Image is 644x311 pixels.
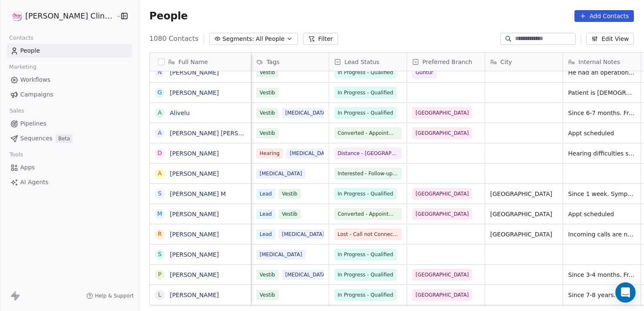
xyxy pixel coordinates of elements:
span: [MEDICAL_DATA] [282,270,331,280]
span: All People [256,35,284,43]
span: In Progress - Qualified [338,250,393,259]
a: People [7,44,132,58]
span: [PERSON_NAME] Clinic External [25,11,114,21]
span: Patient is [DEMOGRAPHIC_DATA]. He is experiencing [MEDICAL_DATA] symptoms from very recent. Consu... [568,88,636,97]
a: [PERSON_NAME] [170,271,219,278]
span: [MEDICAL_DATA] [282,108,331,118]
span: Lost - Call not Connected [338,230,398,239]
span: In Progress - Qualified [338,291,393,299]
span: Contacts [5,32,37,44]
div: Full Name [150,53,251,71]
span: AI Agents [20,178,48,187]
button: Edit View [586,33,634,45]
span: Vestib [256,270,279,280]
span: Interested - Follow-up for Apt [338,169,398,178]
span: Marketing [5,61,40,73]
span: Hearing difficulties since 2 years and [MEDICAL_DATA] since 6 months. [DEMOGRAPHIC_DATA]. Couldn'... [568,149,636,158]
span: Segments: [223,35,254,43]
span: Vestib [279,189,301,199]
span: Hearing [256,148,283,158]
span: Lead [256,189,275,199]
div: City [485,53,563,71]
span: [GEOGRAPHIC_DATA] [490,190,558,198]
button: Add Contacts [574,10,634,22]
span: [GEOGRAPHIC_DATA] [490,210,558,218]
span: Vestib [256,67,279,78]
span: [MEDICAL_DATA] [279,229,328,239]
a: [PERSON_NAME] M [170,190,226,197]
span: Tags [266,58,279,66]
a: [PERSON_NAME] [170,170,219,177]
img: RASYA-Clinic%20Circle%20icon%20Transparent.png [12,11,22,21]
a: [PERSON_NAME] [170,231,219,238]
span: He had an operation for cervical issues. After 2-3 months of the operation, the [MEDICAL_DATA] sy... [568,68,636,77]
span: 1080 Contacts [149,34,198,44]
a: [PERSON_NAME] [170,211,219,217]
a: Campaigns [7,88,132,102]
div: Preferred Branch [407,53,485,71]
a: [PERSON_NAME] [170,89,219,96]
span: Workflows [20,75,51,84]
a: Apps [7,161,132,174]
span: Vestib [256,128,279,138]
a: Help & Support [86,292,134,299]
span: Vestib [256,290,279,300]
div: P [158,270,161,279]
span: Incoming calls are not available [568,230,636,239]
span: Appt scheduled [568,129,636,137]
div: L [158,290,161,299]
span: Sales [6,105,28,117]
span: In Progress - Qualified [338,271,393,279]
span: In Progress - Qualified [338,88,393,97]
div: M [157,209,162,218]
span: Vestib [256,88,279,98]
span: Pipelines [20,119,46,128]
a: Workflows [7,73,132,87]
span: In Progress - Qualified [338,68,393,77]
span: Converted - Appointment [338,129,398,137]
span: Since 6-7 months. From [GEOGRAPHIC_DATA]. Consulted in [GEOGRAPHIC_DATA] earlier, given medicatio... [568,109,636,117]
a: [PERSON_NAME] [PERSON_NAME] [170,130,270,137]
span: [GEOGRAPHIC_DATA] [416,190,469,198]
div: Internal Notes [563,53,641,71]
span: People [149,10,188,22]
span: [MEDICAL_DATA] [287,148,336,158]
span: Since 1 week. Symptoms getting reduced gradually after using [PERSON_NAME]. So doesn't want to ge... [568,190,636,198]
span: [GEOGRAPHIC_DATA] [490,230,558,239]
div: Open Intercom Messenger [615,282,636,303]
div: S [158,189,162,198]
span: Guntur [416,68,433,77]
a: [PERSON_NAME] [170,69,219,76]
div: G [158,88,162,97]
div: A [158,169,162,178]
span: City [500,58,512,66]
span: [MEDICAL_DATA] [256,249,306,260]
span: Campaigns [20,90,53,99]
div: D [158,149,162,158]
button: [PERSON_NAME] Clinic External [10,9,110,23]
a: AI Agents [7,175,132,189]
span: Lead [256,229,275,239]
div: R [158,230,162,239]
span: Lead [256,209,275,219]
div: N [158,68,162,77]
span: [GEOGRAPHIC_DATA] [416,291,469,299]
span: Preferred Branch [422,58,472,66]
span: Appt scheduled [568,210,636,218]
span: Tools [6,148,27,161]
span: Distance - [GEOGRAPHIC_DATA] [338,149,398,158]
span: Since 7-8 years. From Manchiryala Dst. Has ear fullness too. Will call us for the appt [568,291,636,299]
span: Apps [20,163,35,172]
span: [GEOGRAPHIC_DATA] [416,109,469,117]
button: Filter [303,33,338,45]
span: Help & Support [95,292,134,299]
span: [MEDICAL_DATA] [256,169,306,179]
span: Lead Status [344,58,379,66]
span: Converted - Appointment [338,210,398,218]
span: [GEOGRAPHIC_DATA] [416,210,469,218]
span: Vestib [279,209,301,219]
a: [PERSON_NAME] [170,251,219,258]
a: Alivelu [170,110,190,116]
a: [PERSON_NAME] [170,150,219,157]
span: Since 3-4 months. From [GEOGRAPHIC_DATA]. Reported headaches too. He will call us for the appt [568,271,636,279]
